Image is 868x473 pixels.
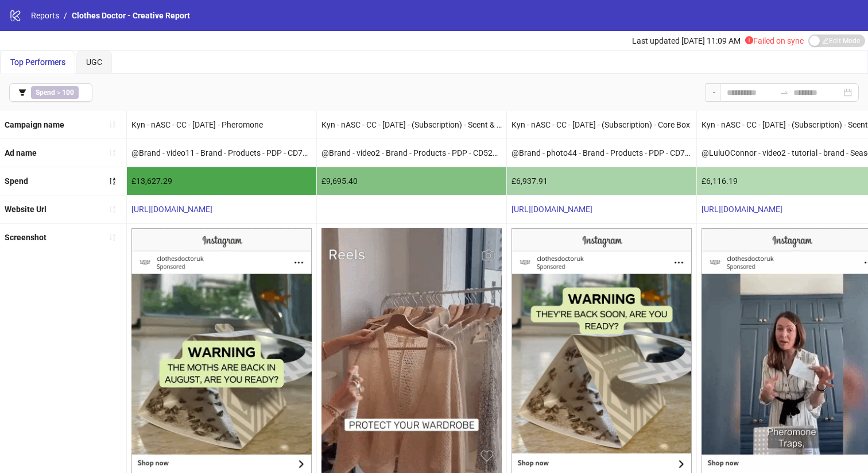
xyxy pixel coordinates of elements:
[706,83,720,102] div: -
[702,205,782,214] a: [URL][DOMAIN_NAME]
[507,139,696,167] div: @Brand - photo44 - Brand - Products - PDP - CD7345854 - [DATE]
[127,167,316,195] div: £13,627.29
[5,148,37,157] b: Ad name
[108,121,117,129] span: sort-ascending
[108,233,117,241] span: sort-ascending
[18,89,26,97] span: filter
[64,9,67,22] li: /
[5,205,46,214] b: Website Url
[9,83,92,102] button: Spend > 100
[62,89,74,97] b: 100
[5,176,28,186] b: Spend
[108,205,117,213] span: sort-ascending
[127,111,316,139] div: Kyn - nASC - CC - [DATE] - Pheromone
[5,233,46,242] b: Screenshot
[511,205,592,214] a: [URL][DOMAIN_NAME]
[127,139,316,167] div: @Brand - video11 - Brand - Products - PDP - CD7745872 - [DATE]
[10,57,65,67] span: Top Performers
[86,57,102,67] span: UGC
[780,88,789,97] span: swap-right
[317,139,506,167] div: @Brand - video2 - Brand - Products - PDP - CD5245812 - [DATE] - Copy
[108,177,117,185] span: sort-descending
[36,89,55,97] b: Spend
[632,36,741,45] span: Last updated [DATE] 11:09 AM
[317,167,506,195] div: £9,695.40
[131,205,212,214] a: [URL][DOMAIN_NAME]
[108,149,117,157] span: sort-ascending
[31,86,79,99] span: >
[317,111,506,139] div: Kyn - nASC - CC - [DATE] - (Subscription) - Scent & Protect 3
[745,36,753,44] span: exclamation-circle
[29,9,61,22] a: Reports
[5,120,64,129] b: Campaign name
[745,36,804,45] span: Failed on sync
[507,167,696,195] div: £6,937.91
[507,111,696,139] div: Kyn - nASC - CC - [DATE] - (Subscription) - Core Box
[72,11,190,20] span: Clothes Doctor - Creative Report
[780,88,789,97] span: to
